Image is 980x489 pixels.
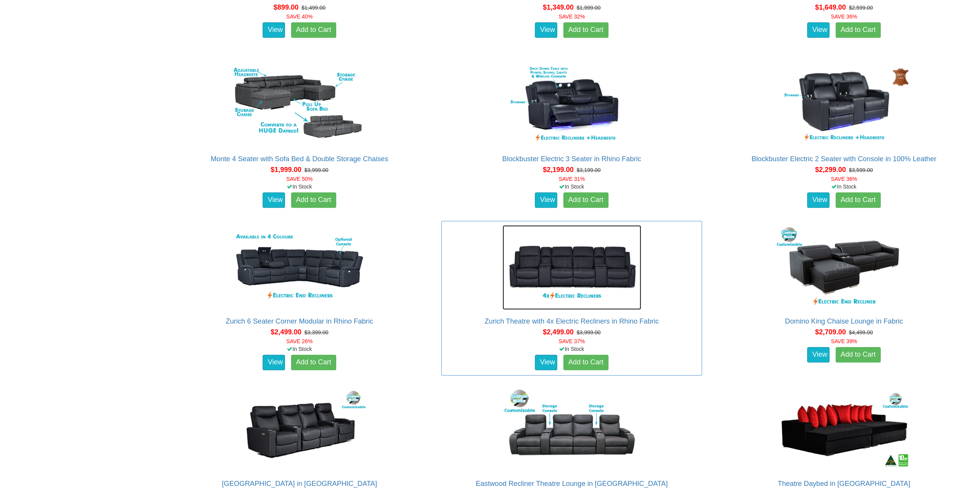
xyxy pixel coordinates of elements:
[836,22,881,38] a: Add to Cart
[302,5,325,11] del: $1,499.00
[558,13,585,20] font: SAVE 32%
[291,355,336,370] a: Add to Cart
[849,5,873,11] del: $2,599.00
[222,480,377,487] a: [GEOGRAPHIC_DATA] in [GEOGRAPHIC_DATA]
[226,317,373,325] a: Zurich 6 Seater Corner Modular in Rhino Fabric
[712,183,976,190] div: In Stock
[563,355,608,370] a: Add to Cart
[836,347,881,362] a: Add to Cart
[775,63,913,147] img: Blockbuster Electric 2 Seater with Console in 100% Leather
[563,192,608,208] a: Add to Cart
[831,338,857,344] font: SAVE 39%
[503,387,641,472] img: Eastwood Recliner Theatre Lounge in Fabric
[751,155,936,163] a: Blockbuster Electric 2 Seater with Console in 100% Leather
[286,176,313,182] font: SAVE 50%
[775,387,913,472] img: Theatre Daybed in Fabric
[286,13,313,20] font: SAVE 40%
[476,480,667,487] a: Eastwood Recliner Theatre Lounge in [GEOGRAPHIC_DATA]
[535,355,557,370] a: View
[836,192,881,208] a: Add to Cart
[168,345,431,353] div: In Stock
[286,338,313,344] font: SAVE 26%
[576,329,600,335] del: $3,999.00
[558,176,585,182] font: SAVE 31%
[543,166,573,174] span: $2,199.00
[807,347,829,362] a: View
[230,63,369,147] img: Monte 4 Seater with Sofa Bed & Double Storage Chaises
[304,167,328,173] del: $3,999.00
[815,328,846,336] span: $2,709.00
[543,3,573,11] span: $1,349.00
[831,13,857,20] font: SAVE 36%
[849,167,873,173] del: $3,599.00
[168,183,431,190] div: In Stock
[775,225,913,310] img: Domino King Chaise Lounge in Fabric
[831,176,857,182] font: SAVE 36%
[230,225,369,310] img: Zurich 6 Seater Corner Modular in Rhino Fabric
[440,183,704,190] div: In Stock
[263,355,285,370] a: View
[785,317,903,325] a: Domino King Chaise Lounge in Fabric
[484,317,659,325] a: Zurich Theatre with 4x Electric Recliners in Rhino Fabric
[503,63,641,147] img: Blockbuster Electric 3 Seater in Rhino Fabric
[503,225,641,310] img: Zurich Theatre with 4x Electric Recliners in Rhino Fabric
[230,387,369,472] img: Bond Theatre Lounge in Fabric
[535,22,557,38] a: View
[849,329,873,335] del: $4,499.00
[807,22,829,38] a: View
[291,192,336,208] a: Add to Cart
[502,155,641,163] a: Blockbuster Electric 3 Seater in Rhino Fabric
[815,166,846,174] span: $2,299.00
[563,22,608,38] a: Add to Cart
[211,155,388,163] a: Monte 4 Seater with Sofa Bed & Double Storage Chaises
[576,5,600,11] del: $1,999.00
[263,192,285,208] a: View
[815,3,846,11] span: $1,649.00
[807,192,829,208] a: View
[558,338,585,344] font: SAVE 37%
[304,329,328,335] del: $3,399.00
[543,328,573,336] span: $2,499.00
[271,166,302,174] span: $1,999.00
[440,345,704,353] div: In Stock
[291,22,336,38] a: Add to Cart
[778,480,910,487] a: Theatre Daybed in [GEOGRAPHIC_DATA]
[271,328,302,336] span: $2,499.00
[576,167,600,173] del: $3,199.00
[263,22,285,38] a: View
[273,3,298,11] span: $899.00
[535,192,557,208] a: View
